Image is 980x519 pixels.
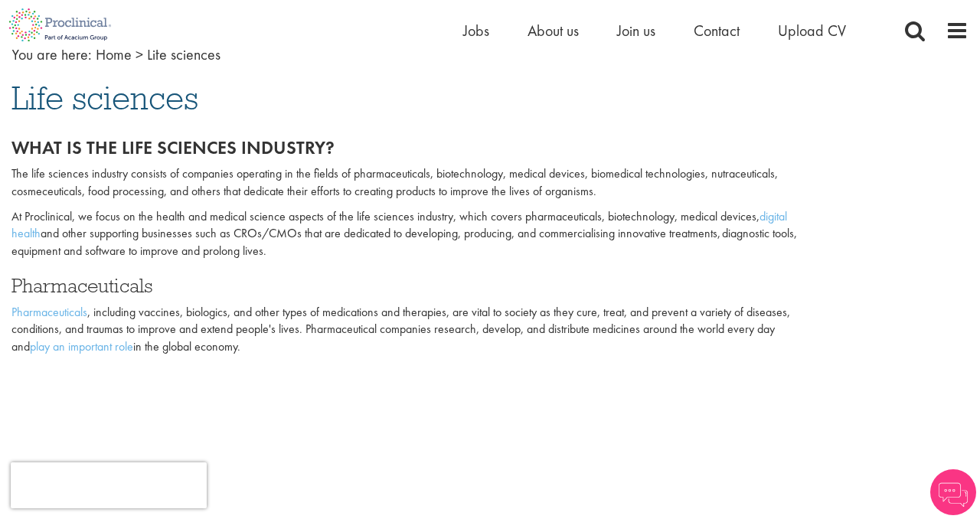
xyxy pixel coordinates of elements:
span: Life sciences [147,44,220,64]
p: The life sciences industry consists of companies operating in the fields of pharmaceuticals, biot... [11,165,805,201]
a: Upload CV [778,21,846,41]
span: > [136,44,143,64]
a: breadcrumb link [96,44,132,64]
a: Join us [617,21,655,41]
a: Pharmaceuticals [11,304,87,320]
span: Life sciences [11,77,198,119]
h3: Pharmaceuticals [11,276,805,295]
a: Contact [694,21,740,41]
p: , including vaccines, biologics, and other types of medications and therapies, are vital to socie... [11,304,805,357]
span: You are here: [11,44,92,64]
a: Jobs [463,21,489,41]
img: Chatbot [930,469,976,515]
a: digital health [11,208,787,242]
iframe: reCAPTCHA [11,462,207,508]
p: At Proclinical, we focus on the health and medical science aspects of the life sciences industry,... [11,208,805,261]
a: About us [528,21,579,41]
h2: What is the life sciences industry? [11,138,805,158]
a: play an important role [30,338,133,354]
